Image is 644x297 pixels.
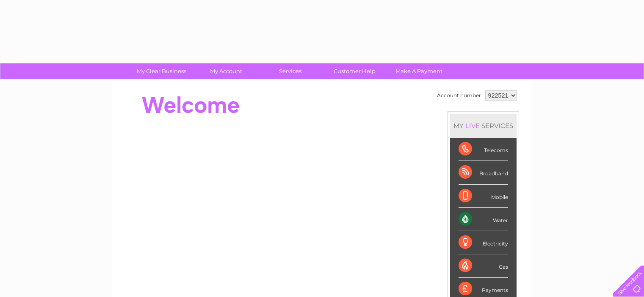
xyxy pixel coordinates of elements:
[459,208,508,231] div: Water
[459,231,508,254] div: Electricity
[459,254,508,278] div: Gas
[459,138,508,161] div: Telecoms
[459,185,508,208] div: Mobile
[450,114,517,138] div: MY SERVICES
[459,161,508,184] div: Broadband
[384,63,454,79] a: Make A Payment
[127,63,196,79] a: My Clear Business
[255,63,325,79] a: Services
[435,88,483,103] td: Account number
[320,63,390,79] a: Customer Help
[464,122,481,130] div: LIVE
[191,63,261,79] a: My Account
